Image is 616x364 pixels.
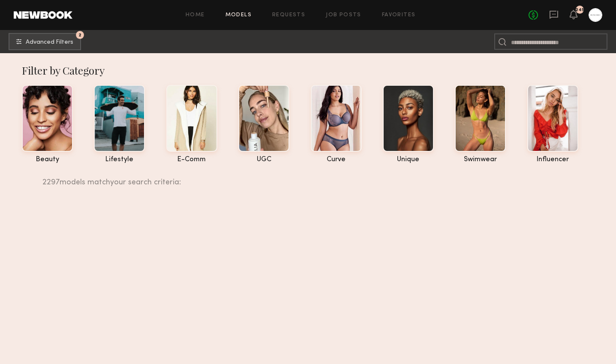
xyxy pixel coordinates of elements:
[225,12,252,18] a: Models
[9,33,81,50] button: 2Advanced Filters
[26,39,73,45] span: Advanced Filters
[527,156,578,163] div: influencer
[238,156,289,163] div: UGC
[272,12,305,18] a: Requests
[42,168,576,187] div: 2297 models match your search criteria:
[166,156,217,163] div: e-comm
[311,156,362,163] div: curve
[94,156,145,163] div: lifestyle
[575,8,584,12] div: 245
[22,156,73,163] div: beauty
[382,12,416,18] a: Favorites
[326,12,361,18] a: Job Posts
[22,63,603,77] div: Filter by Category
[186,12,205,18] a: Home
[78,33,81,37] span: 2
[383,156,434,163] div: unique
[455,156,506,163] div: swimwear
